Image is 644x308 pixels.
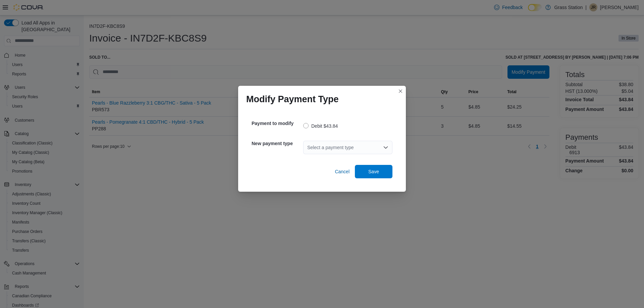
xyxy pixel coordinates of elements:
[332,165,352,178] button: Cancel
[252,117,302,130] h5: Payment to modify
[355,165,392,178] button: Save
[383,145,388,150] button: Open list of options
[335,168,350,175] span: Cancel
[246,94,339,105] h1: Modify Payment Type
[307,143,308,151] input: Accessible screen reader label
[368,168,379,175] span: Save
[303,122,338,130] label: Debit $43.84
[396,87,405,95] button: Closes this modal window
[252,137,302,150] h5: New payment type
